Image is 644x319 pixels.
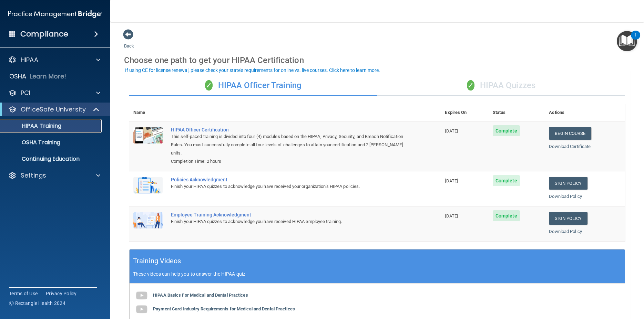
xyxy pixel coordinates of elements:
a: Settings [8,171,100,180]
span: ✓ [205,80,213,91]
span: [DATE] [445,128,458,134]
a: HIPAA [8,56,100,64]
a: Download Policy [549,229,582,234]
span: Complete [493,175,520,186]
img: PMB logo [8,7,102,21]
a: Back [124,35,134,49]
span: ✓ [467,80,474,91]
img: gray_youtube_icon.38fcd6cc.png [135,289,149,302]
div: If using CE for license renewal, please check your state's requirements for online vs. live cours... [125,68,380,73]
a: Begin Course [549,127,591,140]
a: Download Certificate [549,144,591,149]
a: OfficeSafe University [8,105,100,114]
b: Payment Card Industry Requirements for Medical and Dental Practices [153,306,295,311]
p: Continuing Education [4,156,99,162]
p: OSHA Training [4,139,60,146]
div: Finish your HIPAA quizzes to acknowledge you have received your organization’s HIPAA policies. [171,182,406,191]
b: HIPAA Basics For Medical and Dental Practices [153,293,248,298]
a: HIPAA Officer Certification [171,127,406,132]
p: Learn More! [30,72,67,81]
span: Complete [493,125,520,136]
a: Download Policy [549,194,582,199]
th: Status [489,104,545,121]
div: 1 [634,35,637,44]
a: Terms of Use [9,290,38,297]
button: Open Resource Center, 1 new notification [617,31,637,51]
h4: Compliance [20,29,68,39]
div: HIPAA Quizzes [377,75,625,96]
p: These videos can help you to answer the HIPAA quiz [133,271,621,277]
p: OSHA [9,72,27,81]
span: [DATE] [445,213,458,219]
span: Complete [493,210,520,221]
p: OfficeSafe University [21,105,86,114]
img: gray_youtube_icon.38fcd6cc.png [135,302,149,316]
div: Completion Time: 2 hours [171,157,406,166]
p: HIPAA [21,56,38,64]
div: Finish your HIPAA quizzes to acknowledge you have received HIPAA employee training. [171,217,406,226]
div: Choose one path to get your HIPAA Certification [124,50,630,70]
a: PCI [8,89,100,97]
div: HIPAA Officer Training [129,75,377,96]
a: Sign Policy [549,177,587,190]
button: If using CE for license renewal, please check your state's requirements for online vs. live cours... [124,67,381,74]
iframe: Drift Widget Chat Controller [525,270,636,298]
th: Actions [545,104,625,121]
div: Policies Acknowledgment [171,177,406,182]
span: [DATE] [445,178,458,183]
th: Expires On [441,104,488,121]
h5: Training Videos [133,255,181,267]
a: Privacy Policy [46,290,77,297]
a: Sign Policy [549,212,587,225]
div: This self-paced training is divided into four (4) modules based on the HIPAA, Privacy, Security, ... [171,132,406,157]
p: Settings [21,171,46,180]
span: Ⓒ Rectangle Health 2024 [9,300,65,307]
th: Name [129,104,167,121]
p: PCI [21,89,30,97]
div: Employee Training Acknowledgment [171,212,406,217]
p: HIPAA Training [4,123,61,129]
